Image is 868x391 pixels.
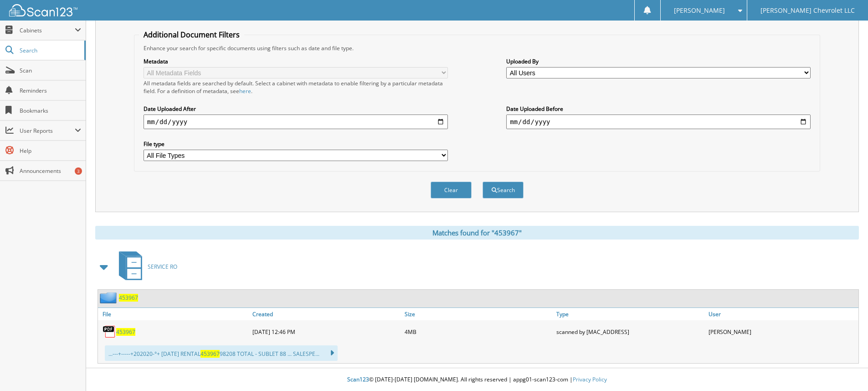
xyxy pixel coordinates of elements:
[250,323,402,341] div: [DATE] 12:46 PM
[148,263,177,271] span: SERVICE RO
[402,308,555,320] a: Size
[760,8,855,13] span: [PERSON_NAME] Chevrolet LLC
[20,167,81,175] span: Announcements
[20,87,81,94] span: Reminders
[139,44,815,52] div: Enhance your search for specific documents using filters such as date and file type.
[139,30,244,40] legend: Additional Document Filters
[20,26,75,34] span: Cabinets
[483,182,524,198] button: Search
[506,115,811,129] input: end
[706,323,858,341] div: [PERSON_NAME]
[119,294,138,302] a: 453967
[20,107,81,115] span: Bookmarks
[9,4,77,16] img: scan123-logo-white.svg
[75,167,82,175] div: 3
[706,308,858,320] a: User
[239,87,251,95] a: here
[431,182,472,198] button: Clear
[554,308,706,320] a: Type
[506,105,811,113] label: Date Uploaded Before
[113,249,177,285] a: SERVICE RO
[506,57,811,65] label: Uploaded By
[573,375,607,383] a: Privacy Policy
[144,140,448,148] label: File type
[105,345,338,361] div: ...---+-----+202020-°+ [DATE] RENTAL 98208 TOTAL - SUBLET 88 ... SALESPE...
[144,57,448,65] label: Metadata
[20,47,80,54] span: Search
[100,292,119,303] img: folder2.png
[144,79,448,95] div: All metadata fields are searched by default. Select a cabinet with metadata to enable filtering b...
[402,323,555,341] div: 4MB
[86,369,868,391] div: © [DATE]-[DATE] [DOMAIN_NAME]. All rights reserved | appg01-scan123-com |
[116,328,135,336] a: 453967
[674,8,725,13] span: [PERSON_NAME]
[20,127,75,135] span: User Reports
[200,350,220,358] span: 453967
[20,67,81,74] span: Scan
[103,325,116,339] img: PDF.png
[20,147,81,155] span: Help
[144,115,448,129] input: start
[98,308,250,320] a: File
[144,105,448,113] label: Date Uploaded After
[250,308,402,320] a: Created
[554,323,706,341] div: scanned by [MAC_ADDRESS]
[347,375,369,383] span: Scan123
[95,226,859,240] div: Matches found for "453967"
